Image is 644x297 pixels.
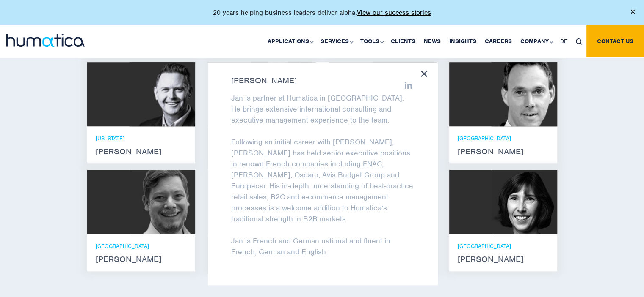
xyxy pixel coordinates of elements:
p: [GEOGRAPHIC_DATA] [96,243,187,250]
p: Following an initial career with [PERSON_NAME], [PERSON_NAME] has held senior executive positions... [231,136,415,224]
strong: [PERSON_NAME] [96,148,187,155]
a: Careers [481,25,516,57]
a: Clients [387,25,420,57]
img: Andreas Knobloch [492,62,557,126]
a: Insights [445,25,481,57]
a: Company [516,25,556,57]
p: [GEOGRAPHIC_DATA] [458,243,549,250]
strong: [PERSON_NAME] [458,256,549,263]
p: Jan is French and German national and fluent in French, German and English. [231,235,415,257]
a: Applications [263,25,316,57]
a: View our success stories [357,8,431,17]
a: News [420,25,445,57]
strong: [PERSON_NAME] [231,77,415,84]
a: Contact us [586,25,644,57]
strong: [PERSON_NAME] [458,148,549,155]
p: [GEOGRAPHIC_DATA] [458,135,549,142]
p: 20 years helping business leaders deliver alpha. [213,8,431,17]
img: Russell Raath [130,62,195,126]
span: DE [560,38,567,45]
img: Karen Wright [492,170,557,234]
p: Jan is partner at Humatica in [GEOGRAPHIC_DATA]. He brings extensive international consulting and... [231,93,415,125]
a: Tools [356,25,387,57]
a: Services [316,25,356,57]
a: DE [556,25,572,57]
strong: [PERSON_NAME] [96,256,187,263]
img: search_icon [576,38,582,45]
img: logo [6,34,85,47]
img: Claudio Limacher [130,170,195,234]
p: [US_STATE] [96,135,187,142]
